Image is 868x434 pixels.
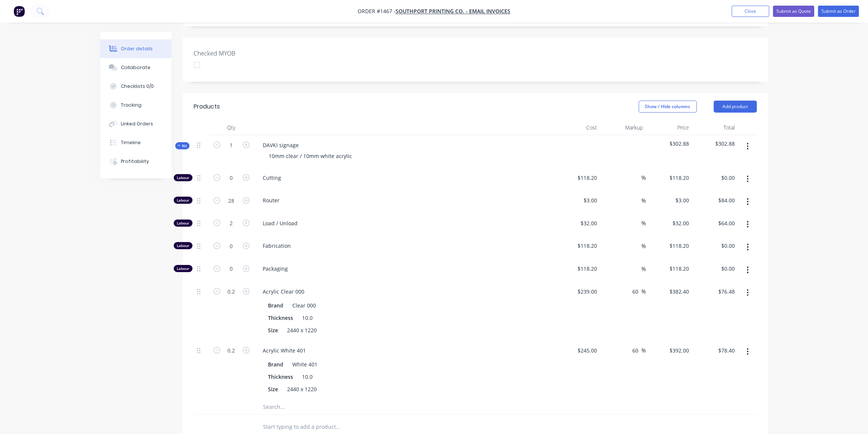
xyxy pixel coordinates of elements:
[554,120,600,135] div: Cost
[642,196,646,205] span: %
[174,220,193,227] div: Labour
[263,265,551,273] span: Packaging
[194,49,288,58] label: Checked MYOB
[100,39,171,58] button: Order details
[692,120,738,135] div: Total
[642,242,646,250] span: %
[299,312,316,323] div: 10.0
[175,142,190,149] div: Kit
[284,325,320,336] div: 2440 x 1220
[100,58,171,77] button: Collaborate
[178,143,187,149] span: Kit
[263,242,551,250] span: Fabrication
[121,45,153,52] div: Order details
[284,384,320,395] div: 2440 x 1220
[121,121,153,127] div: Linked Orders
[646,120,692,135] div: Price
[263,399,413,414] input: Search...
[194,102,220,111] div: Products
[695,140,735,148] span: $302.88
[121,139,141,146] div: Timeline
[263,174,551,182] span: Cutting
[121,102,141,108] div: Tracking
[396,8,510,15] a: Southport Printing Co. - EMAIL INVOICES
[642,173,646,182] span: %
[121,83,154,90] div: Checklists 0/0
[265,359,287,370] div: Brand
[257,345,312,356] div: Acrylic White 401
[600,120,646,135] div: Markup
[290,359,321,370] div: White 401
[732,6,769,17] button: Close
[263,151,358,161] div: 10mm clear / 10mm white acrylic
[263,219,551,227] span: Load / Unload
[290,300,319,311] div: Clear 000
[121,158,149,165] div: Profitability
[265,371,296,382] div: Thickness
[257,140,305,151] div: DAVKI signage
[265,325,281,336] div: Size
[263,196,551,204] span: Router
[299,371,316,382] div: 10.0
[209,120,254,135] div: Qty
[642,287,646,296] span: %
[642,265,646,273] span: %
[265,312,296,323] div: Thickness
[100,115,171,133] button: Linked Orders
[14,6,25,17] img: Factory
[100,152,171,171] button: Profitability
[265,300,287,311] div: Brand
[642,346,646,355] span: %
[100,96,171,115] button: Tracking
[174,174,193,181] div: Labour
[358,8,396,15] span: Order #1467 -
[639,101,697,113] button: Show / Hide columns
[100,77,171,96] button: Checklists 0/0
[174,197,193,204] div: Labour
[174,242,193,249] div: Labour
[649,140,689,148] span: $302.88
[265,384,281,395] div: Size
[773,6,814,17] button: Submit as Quote
[100,133,171,152] button: Timeline
[642,219,646,228] span: %
[174,265,193,272] div: Labour
[121,64,150,71] div: Collaborate
[257,286,311,297] div: Acrylic Clear 000
[714,101,757,113] button: Add product
[818,6,859,17] button: Submit as Order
